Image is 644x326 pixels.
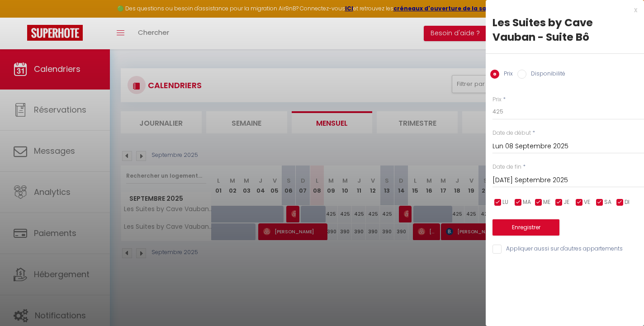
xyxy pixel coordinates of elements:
label: Date de début [492,129,531,137]
span: DI [625,198,630,207]
div: Les Suites by Cave Vauban - Suite Bô [492,15,637,44]
label: Disponibilité [526,70,565,80]
button: Ouvrir le widget de chat LiveChat [7,4,34,31]
span: ME [543,198,550,207]
span: JE [563,198,569,207]
span: LU [502,198,508,207]
label: Prix [499,70,513,80]
button: Enregistrer [492,219,559,236]
label: Date de fin [492,163,521,171]
span: VE [584,198,590,207]
div: x [486,5,637,15]
span: SA [604,198,611,207]
label: Prix [492,95,502,104]
span: MA [523,198,531,207]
